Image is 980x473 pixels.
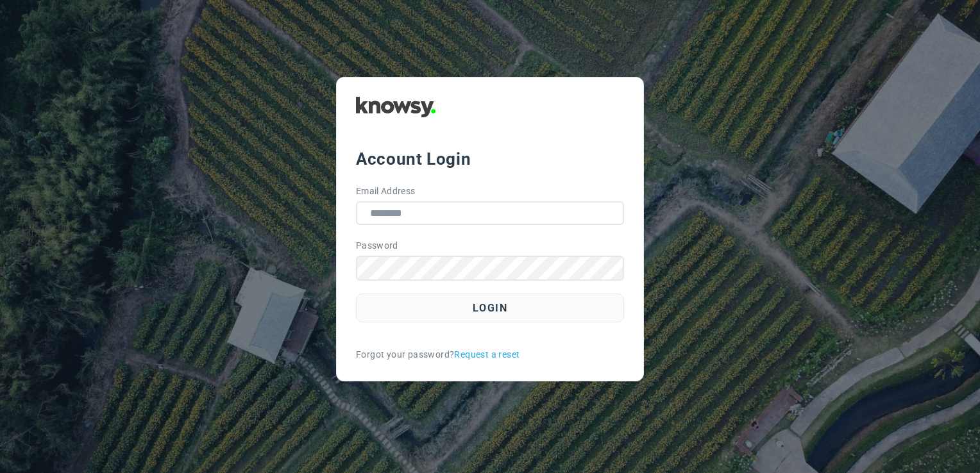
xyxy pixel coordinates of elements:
[454,348,520,361] a: Request a reset
[356,348,624,361] div: Forgot your password?
[356,147,624,170] div: Account Login
[356,239,398,253] label: Password
[356,185,416,198] label: Email Address
[356,294,624,322] button: Login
